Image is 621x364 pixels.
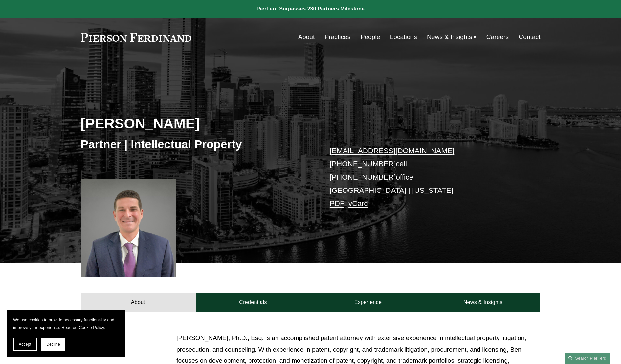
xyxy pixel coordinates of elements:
[565,353,610,364] a: Search this site
[425,293,540,312] a: News & Insights
[330,173,396,181] a: [PHONE_NUMBER]
[13,338,37,351] button: Accept
[519,31,540,43] a: Contact
[79,325,104,330] a: Cookie Policy
[13,316,118,331] p: We use cookies to provide necessary functionality and improve your experience. Read our .
[427,31,477,43] a: folder dropdown
[298,31,315,43] a: About
[330,144,521,211] p: cell office [GEOGRAPHIC_DATA] | [US_STATE] –
[330,160,396,168] a: [PHONE_NUMBER]
[46,342,60,347] span: Decline
[330,147,454,155] a: [EMAIL_ADDRESS][DOMAIN_NAME]
[427,31,472,43] span: News & Insights
[324,31,350,43] a: Practices
[348,199,368,208] a: vCard
[81,137,311,152] h3: Partner | Intellectual Property
[486,31,509,43] a: Careers
[19,342,31,347] span: Accept
[196,293,311,312] a: Credentials
[81,293,196,312] a: About
[330,199,344,208] a: PDF
[311,293,426,312] a: Experience
[81,115,311,132] h2: [PERSON_NAME]
[7,310,125,357] section: Cookie banner
[41,338,65,351] button: Decline
[390,31,417,43] a: Locations
[361,31,380,43] a: People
